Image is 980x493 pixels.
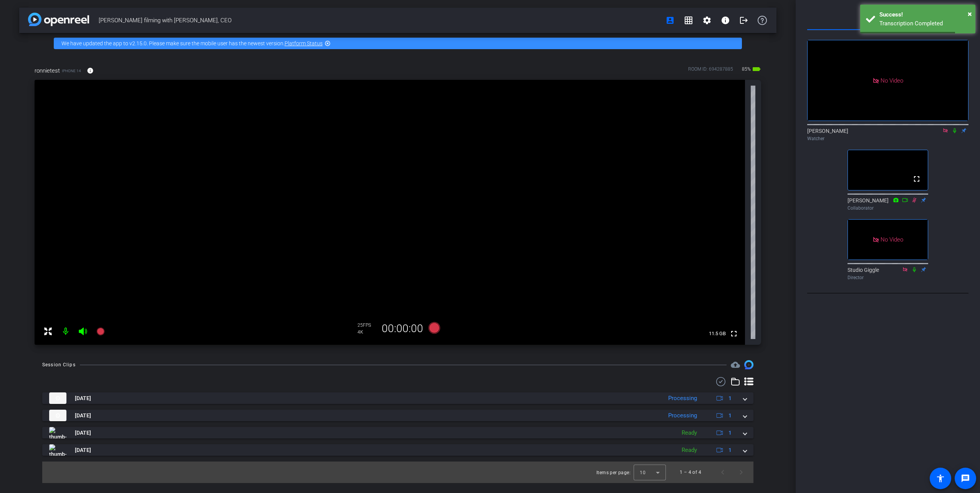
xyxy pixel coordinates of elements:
span: 85% [741,63,752,75]
div: Success! [879,10,970,19]
button: Previous page [713,463,732,481]
div: 4K [358,329,377,335]
img: thumb-nail [49,444,66,456]
div: Director [848,274,928,281]
span: [DATE] [75,446,91,454]
mat-expansion-panel-header: thumb-nail[DATE]Processing1 [42,392,753,404]
mat-expansion-panel-header: thumb-nail[DATE]Ready1 [42,444,753,456]
span: No Video [881,77,903,84]
button: Next page [732,463,750,481]
span: FPS [363,323,371,328]
mat-icon: fullscreen [912,174,921,184]
mat-icon: info [721,16,730,25]
div: [PERSON_NAME] [807,127,968,142]
div: 25 [358,322,377,328]
mat-icon: accessibility [936,474,945,483]
span: No Video [881,236,903,243]
img: app-logo [28,13,89,26]
img: thumb-nail [49,427,66,438]
img: Session clips [744,360,753,369]
div: Ready [678,428,701,437]
mat-icon: grid_on [684,16,693,25]
img: thumb-nail [49,392,66,404]
span: [PERSON_NAME] filming with [PERSON_NAME], CEO [99,13,661,28]
div: 00:00:00 [377,322,428,335]
button: Close [968,8,972,20]
mat-icon: account_box [665,16,675,25]
div: Collaborator [848,205,928,212]
span: × [968,9,972,18]
mat-icon: settings [702,16,712,25]
div: ROOM ID: 694287885 [688,66,733,77]
span: [DATE] [75,429,91,437]
a: Platform Status [285,40,323,46]
div: Watcher [807,135,968,142]
mat-expansion-panel-header: thumb-nail[DATE]Ready1 [42,427,753,438]
mat-expansion-panel-header: thumb-nail[DATE]Processing1 [42,410,753,421]
div: [PERSON_NAME] [848,197,928,212]
div: We have updated the app to v2.15.0. Please make sure the mobile user has the newest version. [54,38,742,49]
span: iPhone 14 [62,68,81,74]
span: 1 [728,412,732,420]
div: Items per page: [596,469,631,476]
img: thumb-nail [49,410,66,421]
mat-icon: logout [739,16,748,25]
mat-icon: battery_std [752,65,761,74]
mat-icon: fullscreen [729,329,738,338]
span: ronnietest [35,66,60,75]
mat-icon: cloud_upload [731,360,740,369]
div: Session Clips [42,361,76,369]
span: 1 [728,446,732,454]
span: [DATE] [75,394,91,402]
div: Studio Giggle [848,266,928,281]
span: 1 [728,429,732,437]
span: 11.5 GB [706,329,728,338]
span: Destinations for your clips [731,360,740,369]
span: [DATE] [75,412,91,420]
mat-icon: info [87,67,94,74]
mat-icon: message [961,474,970,483]
div: Processing [664,411,701,420]
mat-icon: highlight_off [324,40,331,46]
div: 1 – 4 of 4 [680,468,701,476]
span: 1 [728,394,732,402]
div: Processing [664,394,701,403]
div: Ready [678,446,701,455]
div: Transcription Completed [879,19,970,28]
